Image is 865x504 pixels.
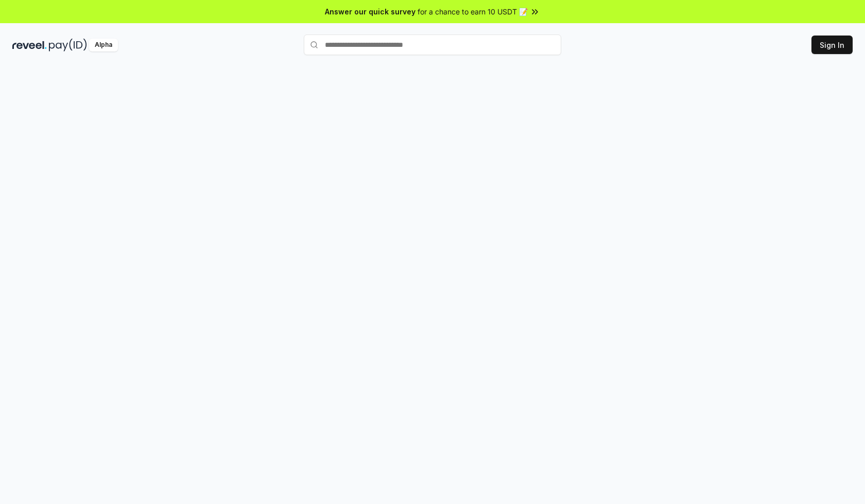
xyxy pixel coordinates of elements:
[325,6,416,17] span: Answer our quick survey
[89,39,118,51] div: Alpha
[49,39,87,51] img: pay_id
[811,36,853,54] button: Sign In
[418,6,528,17] span: for a chance to earn 10 USDT 📝
[12,39,47,51] img: reveel_dark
